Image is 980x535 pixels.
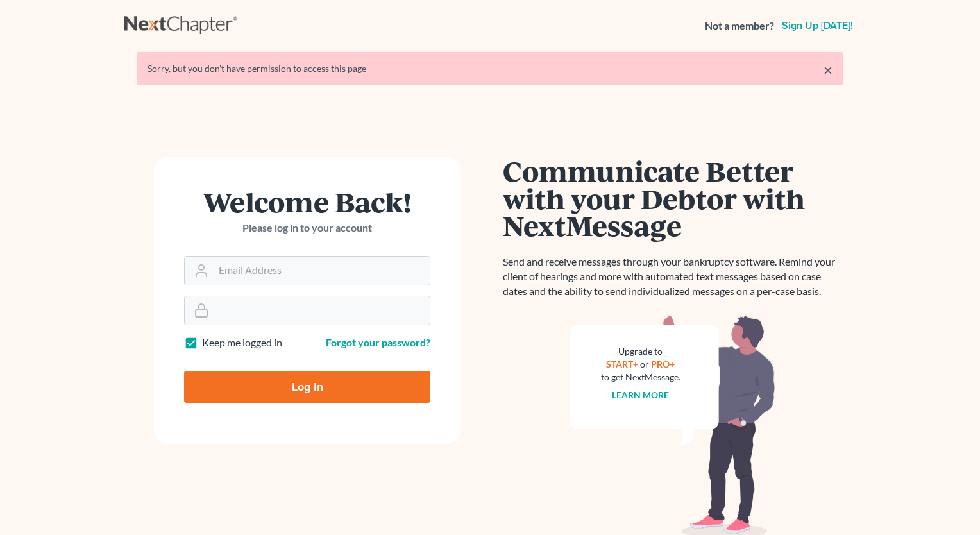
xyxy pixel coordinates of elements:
a: Learn more [612,389,670,400]
a: × [824,62,832,78]
p: Please log in to your account [184,221,430,235]
a: Forgot your password? [326,336,430,348]
input: Log In [184,371,430,403]
input: Email Address [214,257,430,285]
div: Sorry, but you don't have permission to access this page [148,62,832,75]
div: Upgrade to [601,345,680,358]
a: Sign up [DATE]! [779,21,856,31]
a: START+ [607,359,639,369]
p: Send and receive messages through your bankruptcy software. Remind your client of hearings and mo... [503,255,843,299]
strong: Not a member? [705,19,774,33]
h1: Welcome Back! [184,188,430,216]
span: or [641,359,650,369]
h1: Communicate Better with your Debtor with NextMessage [503,157,843,239]
label: Keep me logged in [202,335,282,350]
div: to get NextMessage. [601,371,680,384]
a: PRO+ [652,359,675,369]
